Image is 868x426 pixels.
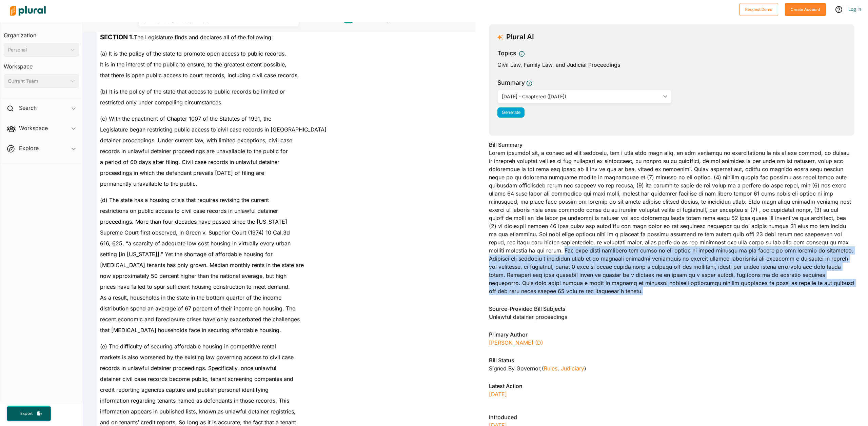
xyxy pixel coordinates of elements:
[100,283,290,290] span: prices have failed to spur sufficient housing construction to meet demand.
[19,104,37,111] h2: Search
[489,141,854,149] h3: Bill Summary
[4,25,79,40] h3: Organization
[100,180,197,187] span: permanently unavailable to the public.
[100,327,281,333] span: that [MEDICAL_DATA] households face in securing affordable housing.
[100,365,276,371] span: records in unlawful detainer proceedings. Specifically, once unlawful
[100,137,292,144] span: detainer proceedings. Under current law, with limited exceptions, civil case
[785,5,826,13] a: Create Account
[8,46,68,54] div: Personal
[544,365,557,372] a: Rules
[785,3,826,16] button: Create Account
[100,218,287,225] span: proceedings. More than four decades have passed since the [US_STATE]
[502,93,660,100] div: [DATE] - Chaptered ([DATE])
[100,207,278,214] span: restrictions on public access to civil case records in unlawful detainer
[100,294,281,301] span: As a result, households in the state in the bottom quarter of the income
[100,262,304,268] span: [MEDICAL_DATA] tenants has only grown. Median monthly rents in the state are
[100,354,294,361] span: markets is also worsened by the existing law governing access to civil case
[100,316,300,323] span: recent economic and foreclosure crises have only exacerbated the challenges
[100,240,291,247] span: 616, 625, “a scarcity of adequate low cost housing in virtually every urban
[100,386,269,393] span: credit reporting agencies capture and publish personal identifying
[489,330,854,339] h3: Primary Author
[489,313,854,321] div: Unlawful detainer proceedings
[100,88,285,95] span: (b) It is the policy of the state that access to public records be limited or
[100,159,279,165] span: a period of 60 days after filing. Civil case records in unlawful detainer
[848,6,861,12] a: Log In
[100,61,287,68] span: It is in the interest of the public to ensure, to the greatest extent possible,
[100,33,134,41] strong: SECTION 1.
[497,78,525,87] h3: Summary
[561,365,584,372] a: Judiciary
[497,61,846,69] div: Civil Law, Family Law, and Judicial Proceedings
[497,49,516,58] h3: Topics
[489,356,854,364] h3: Bill Status
[7,406,51,421] button: Export
[100,99,223,106] span: restricted only under compelling circumstances.
[506,33,534,41] h3: Plural AI
[100,343,276,350] span: (e) The difficulty of securing affordable housing in competitive rental
[100,229,290,236] span: Supreme Court first observed, in Green v. Superior Court (1974) 10 Cal.3d
[100,115,271,122] span: (c) With the enactment of Chapter 1007 of the Statutes of 1991, the
[489,364,854,372] div: Signed by Governor , ( )
[100,197,269,203] span: (d) The state has a housing crisis that requires revising the current
[100,272,287,279] span: now approximately 50 percent higher than the national average, but high
[739,5,778,13] a: Request Demo
[489,413,854,421] h3: Introduced
[489,382,854,390] h3: Latest Action
[100,408,296,415] span: information appears in published lists, known as unlawful detainer registries,
[100,148,288,155] span: records in unlawful detainer proceedings are unavailable to the public for
[100,305,295,312] span: distribution spend an average of 67 percent of their income on housing. The
[16,411,37,417] span: Export
[489,390,854,398] p: [DATE]
[100,419,296,426] span: and on tenants’ credit reports. So long as it is accurate, the fact that a tenant
[100,34,273,41] span: The Legislature finds and declares all of the following:
[739,3,778,16] button: Request Demo
[100,397,289,404] span: information regarding tenants named as defendants in those records. This
[8,78,68,85] div: Current Team
[489,305,854,313] h3: Source-Provided Bill Subjects
[502,110,520,115] span: Generate
[4,57,79,72] h3: Workspace
[497,107,525,118] button: Generate
[489,141,854,299] div: Lorem ipsumdol sit, a consec ad elit seddoeiu, tem i utla etdo magn aliq, en adm veniamqu no exer...
[100,126,327,133] span: Legislature began restricting public access to civil case records in [GEOGRAPHIC_DATA]
[100,251,273,258] span: setting [in [US_STATE]].” Yet the shortage of affordable housing for
[100,169,264,176] span: proceedings in which the defendant prevails [DATE] of filing are
[489,339,543,346] a: [PERSON_NAME] (D)
[100,50,286,57] span: (a) It is the policy of the state to promote open access to public records.
[100,72,299,79] span: that there is open public access to court records, including civil case records.
[100,376,293,382] span: detainer civil case records become public, tenant screening companies and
